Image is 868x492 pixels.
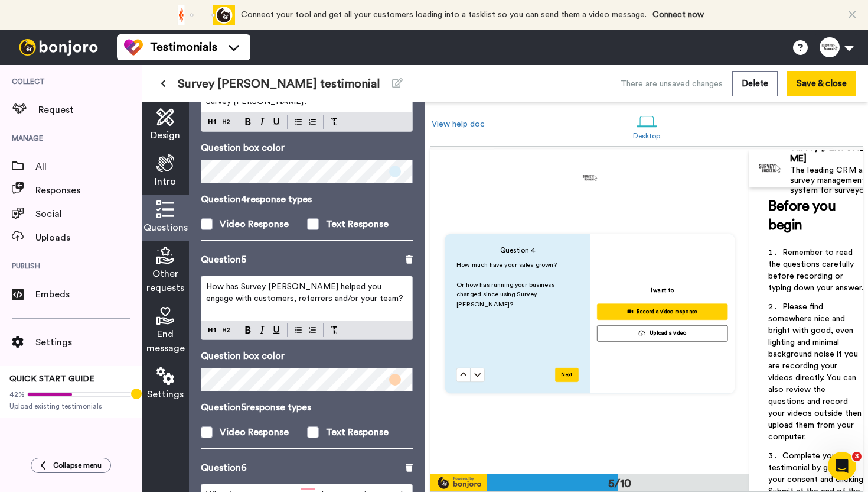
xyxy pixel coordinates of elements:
[35,287,142,302] span: Embeds
[223,325,230,335] img: heading-two-block.svg
[633,132,661,140] div: Desktop
[652,11,704,19] a: Connect now
[241,11,647,19] span: Connect your tool and get all your customers loading into a tasklist so you can send them a video...
[603,307,722,317] div: Record a video response
[206,283,403,303] span: How has Survey [PERSON_NAME] helped you engage with customers, referrers and/or your team?
[273,326,280,334] img: underline-mark.svg
[591,475,648,492] div: 5/10
[131,389,142,399] div: Tooltip anchor
[245,326,251,334] img: bold-mark.svg
[146,267,184,295] span: Other requests
[456,261,557,268] span: How much have your sales grown?
[35,160,142,174] span: All
[273,118,280,125] img: underline-mark.svg
[651,286,674,294] p: I want to
[768,303,864,441] span: Please find somewhere nice and bright with good, even lighting and minimal background noise if yo...
[597,325,727,342] button: Upload a video
[430,475,487,490] img: powered-by-bj.svg
[768,248,863,292] span: Remember to read the questions carefully before recording or typing down your answer.
[35,207,142,221] span: Social
[201,192,413,206] p: Question 4 response types
[38,103,142,117] span: Request
[178,76,380,92] span: Survey [PERSON_NAME] testimonial
[768,199,839,232] span: Before you begin
[9,375,94,383] span: QUICK START GUIDE
[201,253,246,267] p: Question 5
[31,458,111,473] button: Collapse menu
[201,349,413,363] p: Question box color
[621,78,723,90] div: There are unsaved changes
[326,425,389,439] div: Text Response
[35,183,142,198] span: Responses
[852,452,862,461] span: 3
[223,117,230,127] img: heading-two-block.svg
[208,117,216,127] img: heading-one-block.svg
[35,231,142,245] span: Uploads
[432,120,485,128] a: View help doc
[170,5,235,25] div: animation
[555,368,579,382] button: Next
[208,325,216,335] img: heading-one-block.svg
[201,400,413,415] p: Question 5 response types
[35,335,142,349] span: Settings
[201,461,247,475] p: Question 6
[53,461,102,470] span: Collapse menu
[331,118,338,125] img: clear-format.svg
[456,281,556,307] span: Or how has running your business changed since using Survey [PERSON_NAME]?
[260,326,265,334] img: italic-mark.svg
[309,117,316,127] img: numbered-block.svg
[201,141,413,155] p: Question box color
[150,39,217,56] span: Testimonials
[124,38,143,57] img: tm-color.svg
[220,425,289,439] div: Video Response
[260,118,265,125] img: italic-mark.svg
[14,39,103,56] img: bj-logo-header-white.svg
[147,387,184,402] span: Settings
[627,105,667,146] a: Desktop
[245,118,251,125] img: bold-mark.svg
[787,71,856,96] button: Save & close
[326,217,389,231] div: Text Response
[9,390,25,399] span: 42%
[295,325,302,335] img: bulleted-block.svg
[456,245,579,255] h4: Question 4
[756,154,784,183] img: Profile Image
[295,117,302,127] img: bulleted-block.svg
[146,327,185,355] span: End message
[580,169,599,187] img: 86b77350-f86f-43b2-904a-e81fd9bc6801
[220,217,289,231] div: Video Response
[309,325,316,335] img: numbered-block.svg
[151,128,180,143] span: Design
[155,174,176,189] span: Intro
[331,326,338,334] img: clear-format.svg
[732,71,778,96] button: Delete
[597,303,727,320] button: Record a video response
[828,452,856,480] iframe: Intercom live chat
[143,221,188,235] span: Questions
[9,402,132,411] span: Upload existing testimonials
